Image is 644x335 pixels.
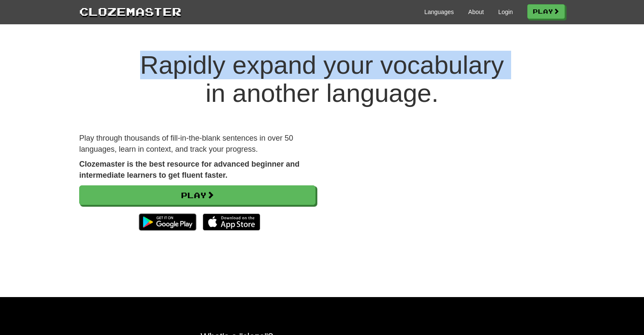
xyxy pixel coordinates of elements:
[79,133,316,155] p: Play through thousands of fill-in-the-blank sentences in over 50 languages, learn in context, and...
[468,8,484,16] a: About
[79,185,316,205] a: Play
[79,160,299,179] strong: Clozemaster is the best resource for advanced beginner and intermediate learners to get fluent fa...
[203,214,260,231] img: Download_on_the_App_Store_Badge_US-UK_135x40-25178aeef6eb6b83b96f5f2d004eda3bffbb37122de64afbaef7...
[527,4,565,19] a: Play
[424,8,454,16] a: Languages
[79,3,181,19] a: Clozemaster
[135,209,201,235] img: Get it on Google Play
[498,8,513,16] a: Login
